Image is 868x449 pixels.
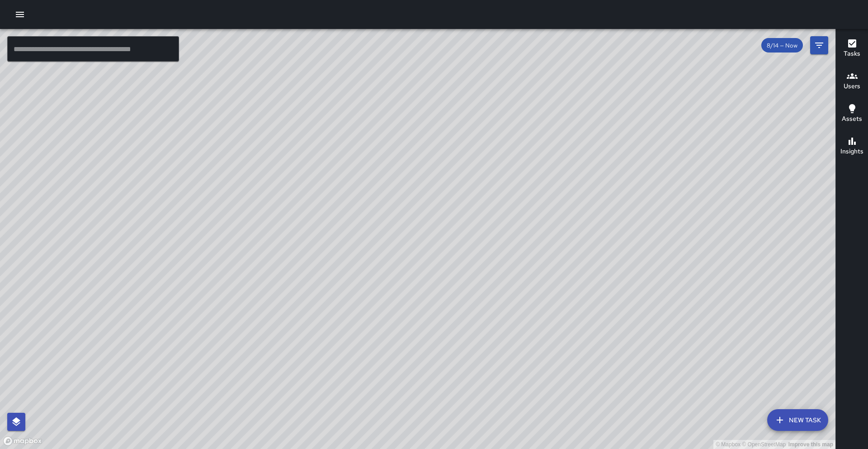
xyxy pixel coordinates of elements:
h6: Assets [842,114,862,124]
h6: Tasks [844,49,860,59]
button: Users [836,65,868,98]
h6: Users [844,81,860,91]
button: Filters [810,36,828,54]
button: Assets [836,98,868,130]
button: Tasks [836,33,868,65]
h6: Insights [840,147,863,157]
span: 8/14 — Now [761,42,803,49]
button: New Task [767,409,828,431]
button: Insights [836,130,868,163]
